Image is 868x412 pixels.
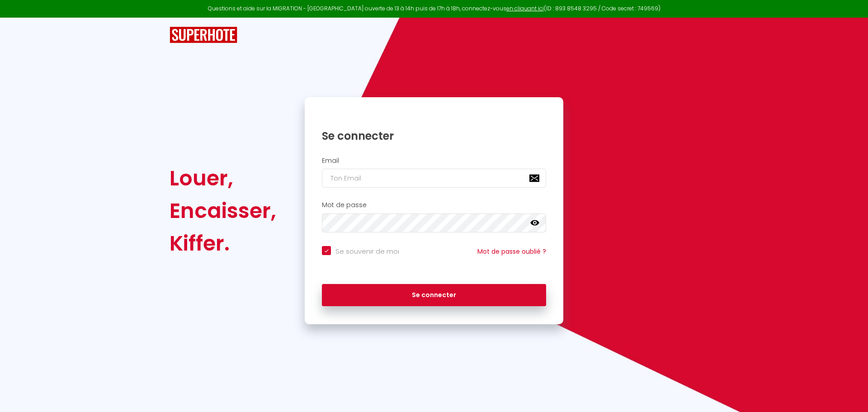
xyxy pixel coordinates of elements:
h2: Email [322,157,546,165]
a: Mot de passe oublié ? [477,247,546,256]
h2: Mot de passe [322,201,546,209]
a: en cliquant ici [506,5,544,12]
input: Ton Email [322,169,546,188]
div: Encaisser, [170,194,276,227]
div: Kiffer. [170,227,276,260]
h1: Se connecter [322,129,546,143]
button: Se connecter [322,284,546,307]
img: SuperHote logo [170,27,237,43]
div: Louer, [170,162,276,194]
